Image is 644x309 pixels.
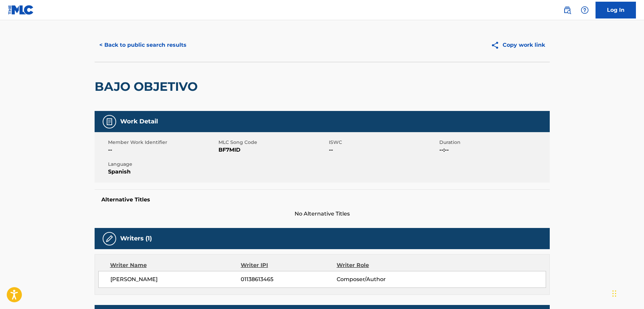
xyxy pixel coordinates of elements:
a: Public Search [561,3,574,17]
span: Composer/Author [337,275,424,283]
h2: BAJO OBJETIVO [95,79,201,94]
span: [PERSON_NAME] [110,275,241,283]
span: -- [329,146,438,154]
div: Writer IPI [241,261,337,269]
div: Writer Role [337,261,424,269]
span: -- [108,146,217,154]
img: help [581,6,589,14]
span: Language [108,161,217,168]
h5: Writers (1) [120,235,152,242]
button: < Back to public search results [95,37,191,53]
span: --:-- [439,146,548,154]
iframe: Chat Widget [610,277,644,309]
img: Work Detail [105,118,113,126]
span: MLC Song Code [218,139,327,146]
span: 01138613465 [241,275,336,283]
img: Copy work link [491,41,503,49]
span: Member Work Identifier [108,139,217,146]
div: Writer Name [110,261,241,269]
h5: Alternative Titles [101,196,543,203]
img: Writers [105,235,113,243]
div: Help [578,3,591,17]
span: Duration [439,139,548,146]
img: MLC Logo [8,5,34,15]
span: Spanish [108,168,217,176]
a: Log In [596,2,636,18]
div: Drag [612,283,616,304]
h5: Work Detail [120,118,158,125]
button: Copy work link [486,37,550,53]
span: BF7MID [218,146,327,154]
img: search [563,6,571,14]
span: ISWC [329,139,438,146]
span: No Alternative Titles [95,210,550,218]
